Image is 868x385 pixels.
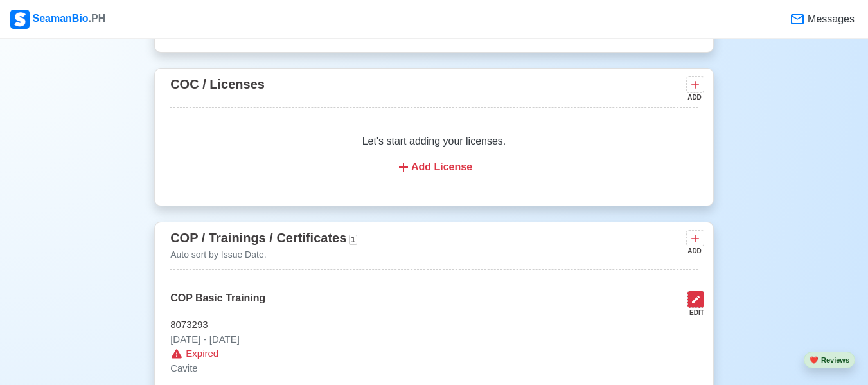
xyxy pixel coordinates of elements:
p: [DATE] - [DATE] [170,332,698,347]
p: Auto sort by Issue Date. [170,248,357,262]
div: EDIT [682,308,704,318]
div: Add License [186,159,682,175]
p: 8073293 [170,318,698,332]
p: Cavite [170,361,698,376]
p: COP Basic Training [170,291,265,318]
span: 1 [349,235,357,245]
img: Logo [10,10,30,29]
span: COC / Licenses [170,77,265,91]
p: Let's start adding your licenses. [186,134,682,149]
div: ADD [686,246,702,256]
div: SeamanBio [10,10,105,29]
div: ADD [686,93,702,102]
button: heartReviews [804,352,855,369]
span: .PH [89,13,106,24]
span: Messages [805,12,855,27]
span: COP / Trainings / Certificates [170,231,346,245]
span: heart [810,356,819,364]
span: Expired [186,346,218,361]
